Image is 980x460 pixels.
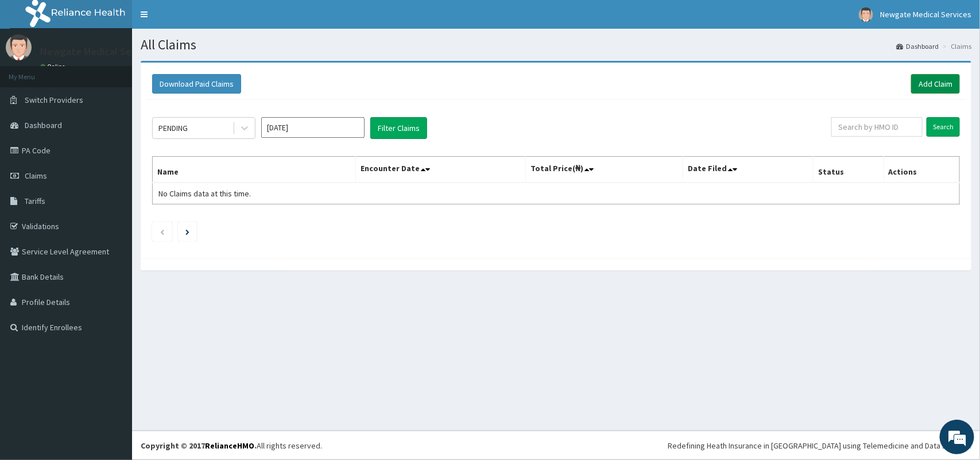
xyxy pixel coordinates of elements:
a: Next page [185,226,189,237]
th: Total Price(₦) [526,157,683,183]
div: Redefining Heath Insurance in [GEOGRAPHIC_DATA] using Telemedicine and Data Science! [668,440,971,451]
a: Online [40,63,68,71]
input: Search by HMO ID [831,117,923,137]
input: Select Month and Year [261,117,365,138]
img: User Image [859,7,873,22]
span: No Claims data at this time. [158,188,251,199]
input: Search [927,117,960,137]
th: Status [814,157,884,183]
li: Claims [940,41,971,51]
img: User Image [6,34,32,60]
th: Date Filed [683,157,814,183]
a: RelianceHMO [205,440,254,451]
div: PENDING [158,122,188,134]
strong: Copyright © 2017 . [141,440,257,451]
th: Actions [884,157,959,183]
button: Download Paid Claims [152,74,241,94]
th: Encounter Date [356,157,526,183]
button: Filter Claims [370,117,427,139]
footer: All rights reserved. [132,431,980,460]
th: Name [153,157,356,183]
a: Previous page [160,226,165,237]
a: Dashboard [896,41,939,51]
p: Newgate Medical Services [40,47,158,57]
span: Dashboard [25,120,62,130]
a: Add Claim [911,74,960,94]
span: Tariffs [25,196,45,206]
h1: All Claims [141,37,971,52]
span: Switch Providers [25,95,83,105]
span: Claims [25,171,47,181]
span: Newgate Medical Services [880,9,971,20]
